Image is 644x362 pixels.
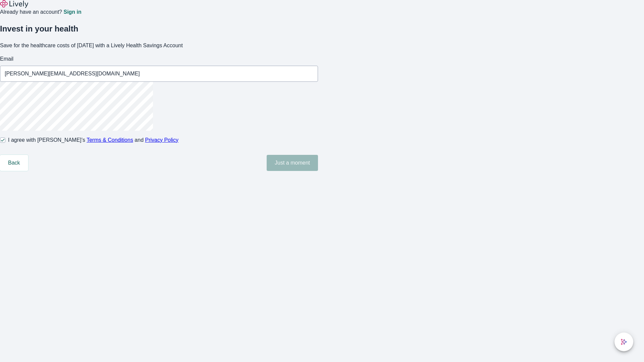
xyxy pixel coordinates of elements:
[621,339,627,345] svg: Lively AI Assistant
[87,137,133,143] a: Terms & Conditions
[8,136,178,144] span: I agree with [PERSON_NAME]’s and
[145,137,179,143] a: Privacy Policy
[614,333,633,351] button: chat
[63,9,81,15] a: Sign in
